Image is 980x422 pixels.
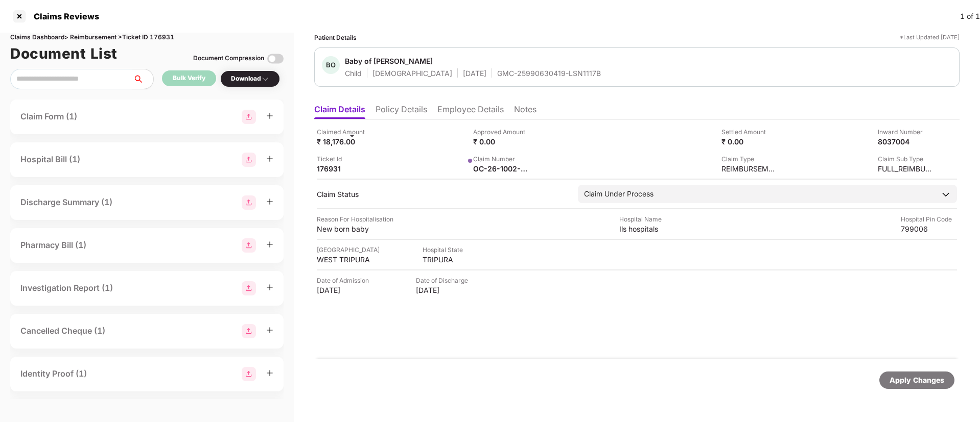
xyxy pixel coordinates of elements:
[20,325,105,337] div: Cancelled Cheque (1)
[317,137,373,146] div: ₹ 18,176.00
[242,281,256,295] img: svg+xml;base64,PHN2ZyBpZD0iR3JvdXBfMjg4MTMiIGRhdGEtbmFtZT0iR3JvdXAgMjg4MTMiIHhtbG5zPSJodHRwOi8vd3...
[878,164,934,173] div: FULL_REIMBURSEMENT
[20,153,80,166] div: Hospital Bill (1)
[242,110,256,124] img: svg+xml;base64,PHN2ZyBpZD0iR3JvdXBfMjg4MTMiIGRhdGEtbmFtZT0iR3JvdXAgMjg4MTMiIHhtbG5zPSJodHRwOi8vd3...
[317,255,373,264] div: WEST TRIPURA
[267,51,284,67] img: svg+xml;base64,PHN2ZyBpZD0iVG9nZ2xlLTMyeDMyIiB4bWxucz0iaHR0cDovL3d3dy53My5vcmcvMjAwMC9zdmciIHdpZH...
[900,33,960,42] div: *Last Updated [DATE]
[242,195,256,210] img: svg+xml;base64,PHN2ZyBpZD0iR3JvdXBfMjg4MTMiIGRhdGEtbmFtZT0iR3JvdXAgMjg4MTMiIHhtbG5zPSJodHRwOi8vd3...
[132,69,154,89] button: search
[584,188,654,200] div: Claim Under Process
[20,367,87,380] div: Identity Proof (1)
[314,33,357,42] div: Patient Details
[231,74,269,84] div: Download
[721,154,778,164] div: Claim Type
[317,214,393,224] div: Reason For Hospitalisation
[10,33,284,42] div: Claims Dashboard > Reimbursement > Ticket ID 176931
[473,137,529,146] div: ₹ 0.00
[901,214,957,224] div: Hospital Pin Code
[619,214,675,224] div: Hospital Name
[416,276,472,285] div: Date of Discharge
[878,137,934,146] div: 8037004
[28,11,99,21] div: Claims Reviews
[317,164,373,173] div: 176931
[317,276,373,285] div: Date of Admission
[890,375,944,386] div: Apply Changes
[345,68,362,78] div: Child
[437,104,504,119] li: Employee Details
[463,68,486,78] div: [DATE]
[514,104,536,119] li: Notes
[322,56,340,74] div: BO
[10,42,118,65] h1: Document List
[721,137,778,146] div: ₹ 0.00
[473,164,529,173] div: OC-26-1002-8403-00483459
[266,241,273,248] span: plus
[619,224,675,234] div: Ils hospitals
[376,104,427,119] li: Policy Details
[20,196,112,209] div: Discharge Summary (1)
[242,367,256,381] img: svg+xml;base64,PHN2ZyBpZD0iR3JvdXBfMjg4MTMiIGRhdGEtbmFtZT0iR3JvdXAgMjg4MTMiIHhtbG5zPSJodHRwOi8vd3...
[242,238,256,253] img: svg+xml;base64,PHN2ZyBpZD0iR3JvdXBfMjg4MTMiIGRhdGEtbmFtZT0iR3JvdXAgMjg4MTMiIHhtbG5zPSJodHRwOi8vd3...
[314,104,365,119] li: Claim Details
[266,327,273,334] span: plus
[941,189,951,200] img: downArrowIcon
[266,112,273,119] span: plus
[372,68,452,78] div: [DEMOGRAPHIC_DATA]
[423,255,479,264] div: TRIPURA
[317,224,373,234] div: New born baby
[317,154,373,164] div: Ticket Id
[173,73,205,83] div: Bulk Verify
[20,239,86,252] div: Pharmacy Bill (1)
[317,189,568,199] div: Claim Status
[878,127,934,137] div: Inward Number
[132,75,153,83] span: search
[242,324,256,338] img: svg+xml;base64,PHN2ZyBpZD0iR3JvdXBfMjg4MTMiIGRhdGEtbmFtZT0iR3JvdXAgMjg4MTMiIHhtbG5zPSJodHRwOi8vd3...
[473,127,529,137] div: Approved Amount
[721,164,778,173] div: REIMBURSEMENT
[242,153,256,167] img: svg+xml;base64,PHN2ZyBpZD0iR3JvdXBfMjg4MTMiIGRhdGEtbmFtZT0iR3JvdXAgMjg4MTMiIHhtbG5zPSJodHRwOi8vd3...
[20,110,77,123] div: Claim Form (1)
[721,127,778,137] div: Settled Amount
[878,154,934,164] div: Claim Sub Type
[266,198,273,205] span: plus
[266,284,273,291] span: plus
[317,127,373,137] div: Claimed Amount
[901,224,957,234] div: 799006
[317,245,380,255] div: [GEOGRAPHIC_DATA]
[345,56,433,66] div: Baby of [PERSON_NAME]
[20,282,113,294] div: Investigation Report (1)
[266,155,273,162] span: plus
[266,369,273,377] span: plus
[473,154,529,164] div: Claim Number
[193,54,264,63] div: Document Compression
[423,245,479,255] div: Hospital State
[317,285,373,295] div: [DATE]
[497,68,601,78] div: GMC-25990630419-LSN1117B
[416,285,472,295] div: [DATE]
[261,75,269,83] img: svg+xml;base64,PHN2ZyBpZD0iRHJvcGRvd24tMzJ4MzIiIHhtbG5zPSJodHRwOi8vd3d3LnczLm9yZy8yMDAwL3N2ZyIgd2...
[960,11,980,22] div: 1 of 1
